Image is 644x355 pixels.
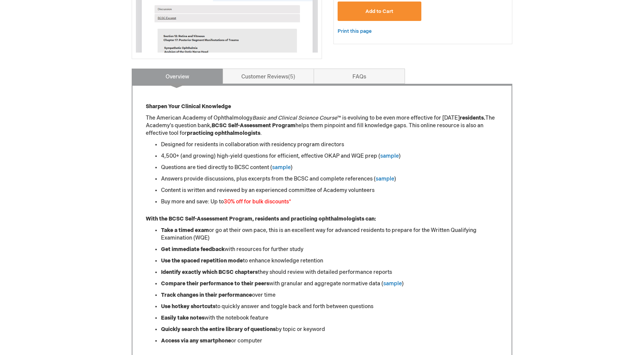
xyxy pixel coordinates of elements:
strong: Access via any smartphone [161,337,231,344]
strong: Get immediate feedback [161,246,225,253]
strong: Compare their performance to their peers [161,280,269,287]
li: with resources for further study [161,246,498,253]
a: Overview [132,69,223,84]
li: with granular and aggregate normative data ( ) [161,280,498,288]
a: sample [272,164,291,171]
font: 30% off for bulk discounts [224,198,289,205]
li: by topic or keyword [161,326,498,333]
strong: Easily take notes [161,315,204,321]
li: Questions are tied directly to BCSC content ( ) [161,164,498,171]
strong: Quickly search the entire library of questions [161,326,276,333]
span: Add to Cart [365,8,393,14]
strong: Use hotkey shortcuts [161,303,215,310]
li: Answers provide discussions, plus excerpts from the BCSC and complete references ( ) [161,175,498,183]
strong: practicing ophthalmologists [187,130,260,136]
strong: Track changes in their performance [161,292,252,298]
p: The American Academy of Ophthalmology ™ is evolving to be even more effective for [DATE] The Acad... [146,114,498,137]
li: to quickly answer and toggle back and forth between questions [161,303,498,310]
strong: With the BCSC Self-Assessment Program, residents and practicing ophthalmologists can: [146,216,376,222]
li: Designed for residents in collaboration with residency program directors [161,141,498,149]
strong: BCSC Self-Assessment Program [212,122,295,129]
strong: Take a timed exam [161,227,209,233]
em: Basic and Clinical Science Course [252,115,337,121]
strong: Identify exactly which BCSC chapters [161,269,258,275]
a: Print this page [338,27,371,36]
li: with the notebook feature [161,314,498,322]
a: sample [380,153,399,159]
li: Content is written and reviewed by an experienced committee of Academy volunteers [161,187,498,194]
span: 5 [288,74,295,80]
li: they should review with detailed performance reports [161,269,498,276]
strong: residents. [460,115,485,121]
li: Buy more and save: Up to [161,198,498,206]
a: FAQs [314,69,405,84]
li: over time [161,291,498,299]
li: to enhance knowledge retention [161,257,498,265]
a: sample [383,280,402,287]
strong: Sharpen Your Clinical Knowledge [146,103,231,110]
li: 4,500+ (and growing) high-yield questions for efficient, effective OKAP and WQE prep ( ) [161,152,498,160]
a: sample [376,176,394,182]
strong: Use the spaced repetition mode [161,257,243,264]
a: Customer Reviews5 [223,69,314,84]
li: or go at their own pace, this is an excellent way for advanced residents to prepare for the Writt... [161,227,498,242]
button: Add to Cart [338,2,421,21]
li: or computer [161,337,498,345]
